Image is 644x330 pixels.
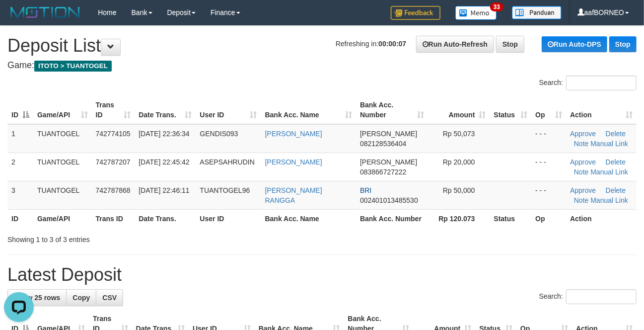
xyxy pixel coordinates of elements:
[591,140,629,148] a: Manual Link
[606,130,626,138] a: Delete
[7,5,83,20] img: MOTION_logo.png
[139,130,189,138] span: [DATE] 22:36:34
[34,61,112,72] span: ITOTO > TUANTOGEL
[542,36,607,52] a: Run Auto-DPS
[360,158,417,166] span: [PERSON_NAME]
[443,158,475,166] span: Rp 20,000
[7,209,33,228] th: ID
[96,130,131,138] span: 742774105
[139,186,189,194] span: [DATE] 22:46:11
[33,209,92,228] th: Game/API
[606,186,626,194] a: Delete
[92,209,135,228] th: Trans ID
[33,96,92,124] th: Game/API: activate to sort column ascending
[4,4,34,34] button: Open LiveChat chat widget
[72,294,90,302] span: Copy
[33,153,92,181] td: TUANTOGEL
[443,130,475,138] span: Rp 50,073
[531,209,566,228] th: Op
[360,140,406,148] span: Copy 082128536404 to clipboard
[539,289,637,304] label: Search:
[356,96,428,124] th: Bank Acc. Number: activate to sort column ascending
[391,6,440,20] img: Feedback.jpg
[92,96,135,124] th: Trans ID: activate to sort column ascending
[531,153,566,181] td: - - -
[443,186,475,194] span: Rp 50,000
[7,265,637,285] h1: Latest Deposit
[33,181,92,209] td: TUANTOGEL
[570,186,596,194] a: Approve
[139,158,189,166] span: [DATE] 22:45:42
[490,2,503,11] span: 33
[200,158,254,166] span: ASEPSAHRUDIN
[591,168,629,176] a: Manual Link
[574,168,589,176] a: Note
[455,6,497,20] img: Button%20Memo.svg
[96,289,123,306] a: CSV
[496,36,524,53] a: Stop
[33,124,92,153] td: TUANTOGEL
[336,40,406,48] span: Refreshing in:
[196,96,261,124] th: User ID: activate to sort column ascending
[96,186,131,194] span: 742787868
[566,76,637,90] input: Search:
[265,130,322,138] a: [PERSON_NAME]
[102,294,117,302] span: CSV
[7,61,637,71] h4: Game:
[490,96,532,124] th: Status: activate to sort column ascending
[566,96,637,124] th: Action: activate to sort column ascending
[428,209,490,228] th: Rp 120.073
[96,158,131,166] span: 742787207
[512,6,562,19] img: panduan.png
[570,158,596,166] a: Approve
[609,36,637,52] a: Stop
[428,96,490,124] th: Amount: activate to sort column ascending
[490,209,532,228] th: Status
[416,36,494,53] a: Run Auto-Refresh
[539,76,637,90] label: Search:
[261,209,357,228] th: Bank Acc. Name
[574,140,589,148] a: Note
[265,186,322,204] a: [PERSON_NAME] RANGGA
[7,231,261,245] div: Showing 1 to 3 of 3 entries
[531,181,566,209] td: - - -
[360,186,371,194] span: BRI
[200,130,238,138] span: GENDIS093
[7,124,33,153] td: 1
[591,196,629,204] a: Manual Link
[566,289,637,304] input: Search:
[378,40,406,48] strong: 00:00:07
[135,96,196,124] th: Date Trans.: activate to sort column ascending
[66,289,96,306] a: Copy
[531,124,566,153] td: - - -
[196,209,261,228] th: User ID
[360,130,417,138] span: [PERSON_NAME]
[356,209,428,228] th: Bank Acc. Number
[570,130,596,138] a: Approve
[606,158,626,166] a: Delete
[7,153,33,181] td: 2
[265,158,322,166] a: [PERSON_NAME]
[7,96,33,124] th: ID: activate to sort column descending
[360,168,406,176] span: Copy 083866727222 to clipboard
[574,196,589,204] a: Note
[261,96,357,124] th: Bank Acc. Name: activate to sort column ascending
[7,36,637,56] h1: Deposit List
[200,186,250,194] span: TUANTOGEL96
[566,209,637,228] th: Action
[360,196,418,204] span: Copy 002401013485530 to clipboard
[135,209,196,228] th: Date Trans.
[7,181,33,209] td: 3
[531,96,566,124] th: Op: activate to sort column ascending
